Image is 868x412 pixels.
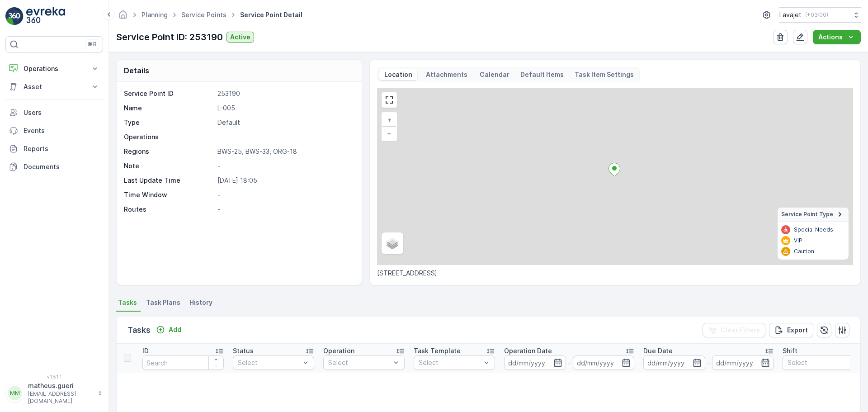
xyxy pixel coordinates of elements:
[124,190,214,199] p: Time Window
[414,346,461,355] p: Task Template
[707,357,710,368] p: -
[24,108,99,117] p: Users
[24,144,99,153] p: Reports
[189,298,212,307] span: History
[5,7,24,25] img: logo
[788,358,850,367] p: Select
[217,205,352,214] p: -
[382,233,402,253] a: Layers
[779,10,802,19] p: Lavajet
[504,346,552,355] p: Operation Date
[643,355,705,370] input: dd/mm/yyyy
[124,133,214,142] p: Operations
[230,33,250,42] p: Active
[124,161,214,170] p: Note
[238,358,300,367] p: Select
[575,70,634,79] p: Task Item Settings
[127,324,151,336] p: Tasks
[142,346,149,355] p: ID
[26,7,65,25] img: logo_light-DOdMpM7g.png
[217,161,352,170] p: -
[328,358,391,367] p: Select
[118,13,128,21] a: Homepage
[24,126,99,135] p: Events
[568,357,571,368] p: -
[382,113,396,127] a: Zoom In
[779,7,861,23] button: Lavajet(+03:00)
[124,89,214,98] p: Service Point ID
[703,323,765,337] button: Clear Filters
[382,127,396,140] a: Zoom Out
[142,11,168,19] a: Planning
[124,205,214,214] p: Routes
[152,324,185,335] button: Add
[169,325,181,334] p: Add
[769,323,813,337] button: Export
[480,70,509,79] p: Calendar
[783,346,797,355] p: Shift
[124,104,214,113] p: Name
[778,208,849,222] summary: Service Point Type
[124,176,214,185] p: Last Update Time
[24,64,85,73] p: Operations
[5,374,103,379] span: v 1.51.1
[8,386,22,400] div: MM
[217,104,352,113] p: L-005
[118,298,137,307] span: Tasks
[88,41,97,48] p: ⌘B
[323,346,354,355] p: Operation
[5,78,103,96] button: Asset
[643,346,673,355] p: Due Date
[116,30,223,44] p: Service Point ID: 253190
[5,122,103,140] a: Events
[217,190,352,199] p: -
[419,358,481,367] p: Select
[387,129,392,137] span: −
[217,118,352,127] p: Default
[383,70,414,79] p: Location
[24,82,85,91] p: Asset
[124,147,214,156] p: Regions
[787,326,808,335] p: Export
[124,118,214,127] p: Type
[233,346,254,355] p: Status
[504,355,566,370] input: dd/mm/yyyy
[520,70,564,79] p: Default Items
[794,226,833,233] p: Special Needs
[818,33,843,42] p: Actions
[124,65,149,76] p: Details
[813,30,861,44] button: Actions
[5,60,103,78] button: Operations
[24,162,99,171] p: Documents
[5,104,103,122] a: Users
[238,10,304,19] span: Service Point Detail
[794,248,814,255] p: Caution
[721,326,760,335] p: Clear Filters
[712,355,774,370] input: dd/mm/yyyy
[217,89,352,98] p: 253190
[28,381,93,390] p: matheus.gueri
[28,390,93,405] p: [EMAIL_ADDRESS][DOMAIN_NAME]
[805,11,828,19] p: ( +03:00 )
[5,158,103,176] a: Documents
[146,298,180,307] span: Task Plans
[573,355,635,370] input: dd/mm/yyyy
[425,70,469,79] p: Attachments
[226,32,254,43] button: Active
[794,237,802,244] p: VIP
[377,269,853,278] p: [STREET_ADDRESS]
[142,355,224,370] input: Search
[5,381,103,405] button: MMmatheus.gueri[EMAIL_ADDRESS][DOMAIN_NAME]
[217,147,352,156] p: BWS-25, BWS-33, ORG-18
[181,11,226,19] a: Service Points
[217,176,352,185] p: [DATE] 18:05
[781,211,833,218] span: Service Point Type
[5,140,103,158] a: Reports
[382,93,396,107] a: View Fullscreen
[387,116,392,123] span: +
